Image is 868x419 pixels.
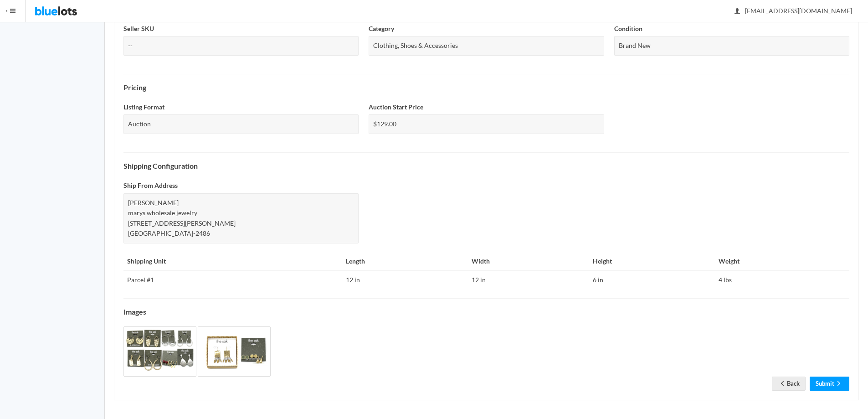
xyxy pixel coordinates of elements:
[123,36,359,56] div: --
[614,24,642,34] label: Condition
[468,253,589,271] th: Width
[369,24,394,34] label: Category
[778,380,787,388] ion-icon: arrow back
[123,193,359,243] div: [PERSON_NAME] marys wholesale jewelry [STREET_ADDRESS][PERSON_NAME] [GEOGRAPHIC_DATA]-2486
[342,253,468,271] th: Length
[123,308,849,316] h4: Images
[614,36,849,56] div: Brand New
[198,326,271,377] img: 17b6f991-0ea0-4fb3-b08a-347b3db846b9-1752903132.png
[369,102,423,113] label: Auction Start Price
[715,271,849,289] td: 4 lbs
[715,253,849,271] th: Weight
[589,271,715,289] td: 6 in
[342,271,468,289] td: 12 in
[369,114,604,134] div: $129.00
[123,24,154,34] label: Seller SKU
[369,36,604,56] div: Clothing, Shoes & Accessories
[123,83,849,92] h4: Pricing
[772,377,806,391] a: arrow backBack
[589,253,715,271] th: Height
[123,326,196,377] img: 4d9c747a-1da3-4589-8190-ae9ef65e28e7-1752903131.png
[123,114,359,134] div: Auction
[733,7,742,16] ion-icon: person
[123,102,164,113] label: Listing Format
[735,7,852,15] span: [EMAIL_ADDRESS][DOMAIN_NAME]
[123,181,178,191] label: Ship From Address
[123,253,342,271] th: Shipping Unit
[810,377,849,391] a: Submitarrow forward
[468,271,589,289] td: 12 in
[123,162,849,170] h4: Shipping Configuration
[834,380,843,388] ion-icon: arrow forward
[123,271,342,289] td: Parcel #1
